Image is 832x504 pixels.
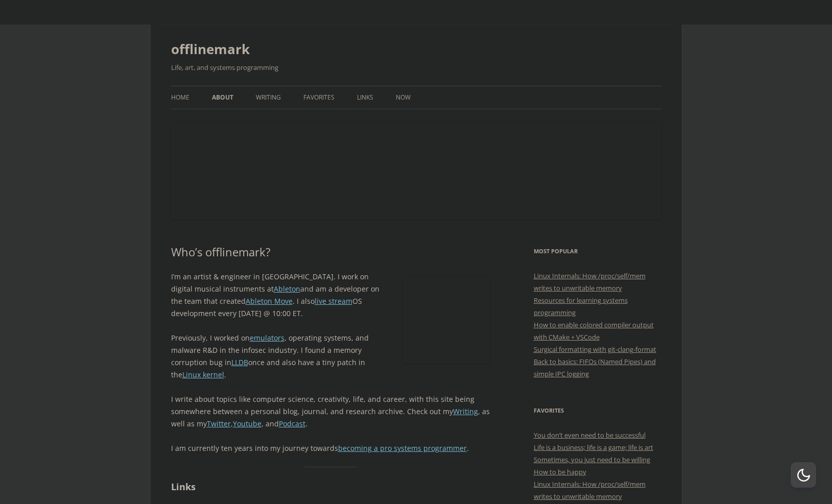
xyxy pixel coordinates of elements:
[171,479,490,494] h2: Links
[246,296,293,306] a: Ableton Move
[534,296,628,317] a: Resources for learning systems programming
[171,37,250,61] a: offlinemark
[534,479,646,501] a: Linux Internals: How /proc/self/mem writes to unwritable memory
[171,245,490,258] h1: Who’s offlinemark?
[256,86,281,109] a: Writing
[534,271,646,293] a: Linux Internals: How /proc/self/mem writes to unwritable memory
[357,86,373,109] a: Links
[315,296,352,306] a: live stream
[207,419,231,428] a: Twitter
[171,271,490,320] p: I’m an artist & engineer in [GEOGRAPHIC_DATA]. I work on digital musical instruments at and am a ...
[233,419,262,428] a: Youtube
[171,61,661,74] h2: Life, art, and systems programming
[453,406,478,416] a: Writing
[303,86,335,109] a: Favorites
[212,86,233,109] a: About
[231,357,248,367] a: LLDB
[171,122,661,219] img: offlinemark
[534,404,661,417] h3: Favorites
[534,245,661,257] h3: Most Popular
[171,332,490,381] p: Previously, I worked on , operating systems, and malware R&D in the infosec industry. I found a m...
[534,443,653,452] a: Life is a business; life is a game; life is art
[534,320,654,342] a: How to enable colored compiler output with CMake + VSCode
[534,357,656,378] a: Back to basics: FIFOs (Named Pipes) and simple IPC logging
[171,86,189,109] a: Home
[279,419,305,428] a: Podcast
[534,455,650,464] a: Sometimes, you just need to be willing
[396,86,411,109] a: Now
[250,333,284,343] a: emulators
[534,430,646,440] a: You don’t even need to be successful
[338,443,467,453] a: becoming a pro systems programmer
[182,370,224,379] a: Linux kernel
[171,393,490,430] p: I write about topics like computer science, creativity, life, and career, with this site being so...
[534,345,656,354] a: Surgical formatting with git-clang-format
[171,442,490,454] p: I am currently ten years into my journey towards .
[534,467,586,476] a: How to be happy
[274,284,300,294] a: Ableton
